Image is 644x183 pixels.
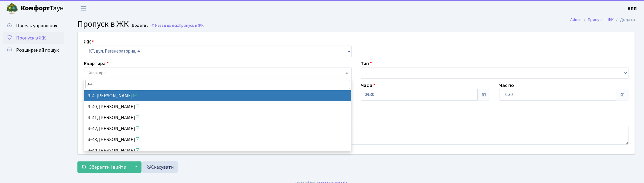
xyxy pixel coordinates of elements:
li: 3-43, [PERSON_NAME] [84,134,351,145]
b: КПП [628,5,637,12]
li: Додати [614,16,635,23]
li: 3-42, [PERSON_NAME] [84,123,351,134]
li: 3-41, [PERSON_NAME] [84,112,351,123]
li: 3-40, [PERSON_NAME] [84,101,351,112]
img: logo.png [6,2,18,15]
a: Admin [570,16,581,23]
span: Зберегти і вийти [89,164,126,171]
li: 3-44, [PERSON_NAME] [84,145,351,156]
span: Пропуск в ЖК [16,35,46,41]
a: Назад до всіхПропуск в ЖК [151,22,204,28]
span: Таун [21,3,64,14]
b: Комфорт [21,3,50,13]
button: Зберегти і вийти [77,161,130,173]
label: Тип [361,60,372,67]
a: Розширений пошук [3,44,64,56]
span: Квартира [88,70,106,76]
span: Панель управління [16,22,57,29]
a: КПП [628,5,637,12]
label: ЖК [84,38,94,46]
li: 3-4, [PERSON_NAME] [84,90,351,101]
label: Квартира [84,60,109,67]
a: Скасувати [142,161,178,173]
small: Додати . [131,23,148,28]
a: Пропуск в ЖК [588,16,614,23]
span: Пропуск в ЖК [77,18,129,30]
label: Час з [361,82,375,89]
span: Пропуск в ЖК [179,22,204,28]
label: Час по [499,82,514,89]
a: Панель управління [3,20,64,32]
a: Пропуск в ЖК [3,32,64,44]
span: Розширений пошук [16,47,59,54]
button: Переключити навігацію [76,3,91,13]
nav: breadcrumb [561,13,644,26]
